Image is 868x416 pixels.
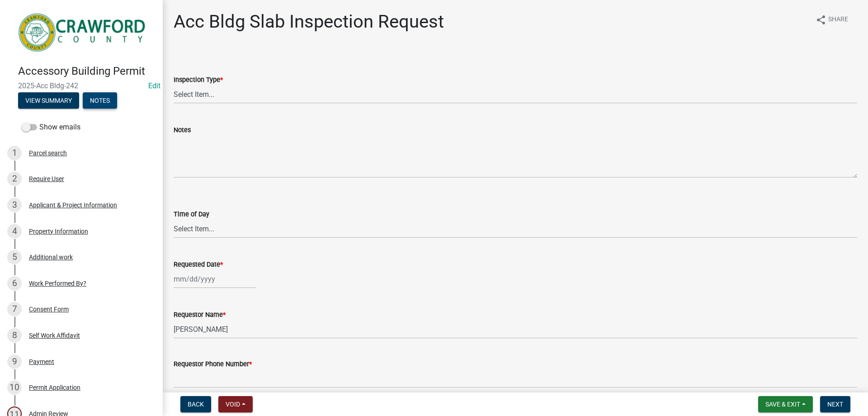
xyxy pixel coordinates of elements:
label: Requested Date [174,262,223,268]
label: Inspection Type [174,77,223,83]
label: Requestor Name [174,312,226,318]
div: Require User [29,176,64,182]
wm-modal-confirm: Notes [83,97,117,105]
h4: Accessory Building Permit [18,65,156,78]
button: Notes [83,92,117,109]
label: Show emails [22,122,80,133]
span: Share [828,14,848,25]
div: 6 [7,276,22,291]
span: 2025-Acc Bldg-242 [18,81,145,90]
span: Back [188,401,204,408]
label: Time of Day [174,211,209,218]
div: Work Performed By? [29,280,86,287]
label: Requestor Phone Number [174,361,252,368]
div: 5 [7,250,22,264]
div: Parcel search [29,150,67,156]
i: share [816,14,826,25]
div: 10 [7,380,22,395]
img: Crawford County, Georgia [18,10,148,55]
button: Save & Exit [758,396,813,412]
span: Next [827,401,843,408]
div: 7 [7,302,22,316]
span: Void [226,401,240,408]
h1: Acc Bldg Slab Inspection Request [174,11,444,33]
a: Edit [148,81,160,90]
button: Void [218,396,253,412]
div: 4 [7,224,22,239]
div: Permit Application [29,384,80,391]
span: Save & Exit [765,401,800,408]
wm-modal-confirm: Summary [18,97,79,105]
div: Applicant & Project Information [29,202,117,208]
input: mm/dd/yyyy [174,270,256,288]
div: Payment [29,359,54,365]
button: Next [820,396,850,412]
div: Additional work [29,254,73,260]
button: Back [180,396,211,412]
button: shareShare [808,11,855,29]
label: Notes [174,127,191,134]
div: 9 [7,354,22,369]
div: 3 [7,198,22,212]
div: 8 [7,328,22,343]
button: View Summary [18,92,79,109]
div: Self Work Affidavit [29,332,80,339]
div: 2 [7,172,22,186]
wm-modal-confirm: Edit Application Number [148,81,160,90]
div: Consent Form [29,306,69,312]
div: Property Information [29,228,88,234]
div: 1 [7,146,22,160]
